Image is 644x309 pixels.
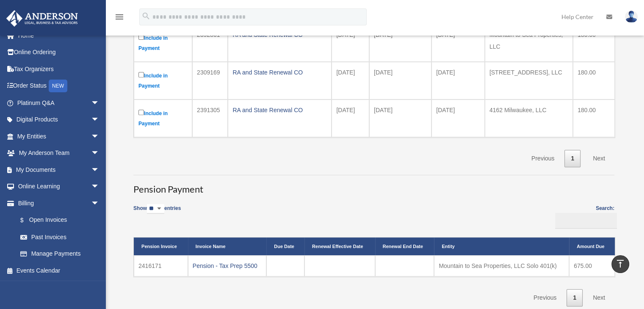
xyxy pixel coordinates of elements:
[133,204,181,222] label: Show entries
[192,62,228,99] td: 2309169
[188,237,266,255] th: Invoice Name: activate to sort column ascending
[573,62,615,99] td: 180.00
[138,34,144,40] input: Include in Payment
[6,262,112,279] a: Events Calendar
[525,150,561,167] a: Previous
[431,62,485,99] td: [DATE]
[304,237,375,255] th: Renewal Effective Date: activate to sort column ascending
[12,212,104,229] a: $Open Invoices
[625,11,638,23] img: User Pic
[564,150,580,167] a: 1
[134,255,188,276] td: 2416171
[485,99,573,137] td: 4162 Milwaukee, LLC
[138,72,144,77] input: Include in Payment
[193,262,257,269] a: Pension - Tax Prep 5500
[6,94,112,111] a: Platinum Q&Aarrow_drop_down
[138,70,188,91] label: Include in Payment
[369,62,431,99] td: [DATE]
[147,204,164,214] select: Showentries
[332,99,369,137] td: [DATE]
[12,229,108,246] a: Past Invoices
[369,24,431,62] td: [DATE]
[569,255,615,276] td: 675.00
[553,204,614,229] label: Search:
[6,111,112,128] a: Digital Productsarrow_drop_down
[6,61,112,77] a: Tax Organizers
[573,99,615,137] td: 180.00
[25,215,29,226] span: $
[586,150,611,167] a: Next
[434,255,569,276] td: Mountain to Sea Properties, LLC Solo 401(k)
[232,66,327,78] div: RA and State Renewal CO
[192,99,228,137] td: 2391305
[4,10,80,27] img: Anderson Advisors Platinum Portal
[91,178,108,196] span: arrow_drop_down
[6,161,112,178] a: My Documentsarrow_drop_down
[91,128,108,145] span: arrow_drop_down
[232,104,327,116] div: RA and State Renewal CO
[91,145,108,162] span: arrow_drop_down
[114,15,124,22] a: menu
[91,94,108,112] span: arrow_drop_down
[91,111,108,129] span: arrow_drop_down
[6,145,112,162] a: My Anderson Teamarrow_drop_down
[431,24,485,62] td: [DATE]
[611,255,629,273] a: vertical_align_top
[555,213,617,229] input: Search:
[91,195,108,212] span: arrow_drop_down
[6,44,112,61] a: Online Ordering
[615,259,625,269] i: vertical_align_top
[192,24,228,62] td: 2392861
[434,237,569,255] th: Entity: activate to sort column ascending
[573,24,615,62] td: 180.00
[6,195,108,212] a: Billingarrow_drop_down
[134,237,188,255] th: Pension Invoice: activate to sort column descending
[114,12,124,22] i: menu
[12,246,108,262] a: Manage Payments
[133,175,614,196] h3: Pension Payment
[332,62,369,99] td: [DATE]
[431,99,485,137] td: [DATE]
[138,33,188,53] label: Include in Payment
[369,99,431,137] td: [DATE]
[527,289,563,306] a: Previous
[375,237,434,255] th: Renewal End Date: activate to sort column ascending
[141,11,151,21] i: search
[6,77,112,95] a: Order StatusNEW
[332,24,369,62] td: [DATE]
[138,110,144,115] input: Include in Payment
[49,80,67,92] div: NEW
[6,178,112,195] a: Online Learningarrow_drop_down
[485,24,573,62] td: Mountain to Sea Properties, LLC
[485,62,573,99] td: [STREET_ADDRESS], LLC
[569,237,615,255] th: Amount Due: activate to sort column ascending
[91,161,108,179] span: arrow_drop_down
[138,108,188,129] label: Include in Payment
[266,237,304,255] th: Due Date: activate to sort column ascending
[6,128,112,145] a: My Entitiesarrow_drop_down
